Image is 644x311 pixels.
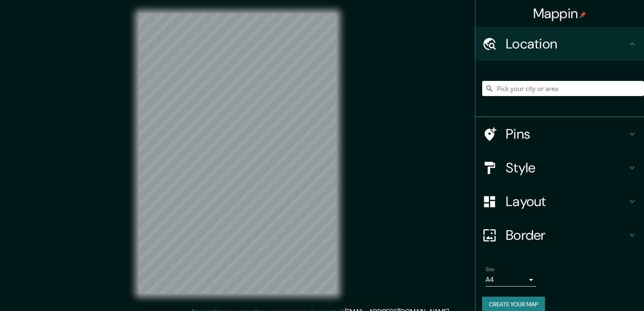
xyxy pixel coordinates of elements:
div: Layout [475,185,644,218]
input: Pick your city or area [482,81,644,96]
h4: Pins [506,126,627,142]
div: Style [475,151,644,185]
div: A4 [486,273,536,287]
img: pin-icon.png [580,11,586,18]
div: Location [475,27,644,61]
h4: Location [506,35,627,52]
canvas: Map [139,13,337,294]
h4: Mappin [533,5,587,22]
div: Pins [475,117,644,151]
h4: Border [506,227,627,244]
h4: Style [506,159,627,176]
iframe: Help widget launcher [569,278,635,302]
label: Size [486,266,494,273]
div: Border [475,218,644,252]
h4: Layout [506,193,627,210]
